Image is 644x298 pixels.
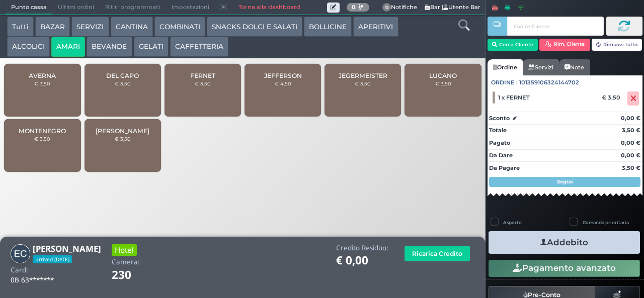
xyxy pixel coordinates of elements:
[488,59,523,75] a: Ordine
[6,1,52,15] span: Punto cassa
[507,17,603,36] input: Codice Cliente
[621,152,640,159] strong: 0,00 €
[592,39,642,51] button: Rimuovi tutto
[304,17,352,37] button: BOLLICINE
[382,3,391,12] span: 0
[621,115,640,122] strong: 0,00 €
[489,114,510,123] strong: Sconto
[498,94,530,101] span: 1 x FERNET
[435,80,451,86] small: € 3,50
[336,254,388,267] h1: € 0,00
[355,80,371,86] small: € 3,50
[207,17,302,37] button: SNACKS DOLCI E SALATI
[275,80,291,86] small: € 4,50
[489,260,640,277] button: Pagamento avanzato
[112,258,140,266] h4: Camera:
[491,78,518,87] span: Ordine :
[489,139,510,146] strong: Pagato
[87,37,132,57] button: BEVANDE
[11,244,30,264] img: ERNESTO CHIANTERA
[33,255,72,263] span: arrived-[DATE]
[7,37,50,57] button: ALCOLICI
[115,136,131,142] small: € 3,50
[559,59,590,75] a: Note
[583,219,629,226] label: Comanda prioritaria
[115,80,131,86] small: € 3,50
[106,72,139,79] span: DEL CAPO
[7,17,34,37] button: Tutti
[112,244,137,256] h3: Hotel
[429,72,457,79] span: LUCANO
[170,37,228,57] button: CAFFETTERIA
[96,127,149,135] span: [PERSON_NAME]
[339,72,387,79] span: JEGERMEISTER
[195,80,211,86] small: € 3,50
[33,243,101,254] b: [PERSON_NAME]
[336,244,388,252] h4: Credito Residuo:
[353,17,398,37] button: APERITIVI
[405,246,470,261] button: Ricarica Credito
[519,78,579,87] span: 101359106324144702
[19,127,66,135] span: MONTENEGRO
[557,178,573,185] strong: Segue
[264,72,302,79] span: JEFFERSON
[622,164,640,171] strong: 3,50 €
[134,37,169,57] button: GELATI
[112,269,159,281] h1: 230
[190,72,215,79] span: FERNET
[52,1,100,15] span: Ultimi ordini
[503,219,522,226] label: Asporto
[154,17,205,37] button: COMBINATI
[111,17,153,37] button: CANTINA
[489,231,640,254] button: Addebito
[523,59,559,75] a: Servizi
[621,139,640,146] strong: 0,00 €
[489,127,507,134] strong: Totale
[34,136,50,142] small: € 3,50
[29,72,56,79] span: AVERNA
[600,94,625,101] div: € 3,50
[352,4,356,11] b: 0
[488,39,538,51] button: Cerca Cliente
[71,17,109,37] button: SERVIZI
[622,127,640,134] strong: 3,50 €
[232,1,305,15] a: Torna alla dashboard
[11,266,28,274] h4: Card:
[35,17,70,37] button: BAZAR
[489,152,513,159] strong: Da Dare
[51,37,85,57] button: AMARI
[166,1,215,15] span: Impostazioni
[539,39,590,51] button: Rim. Cliente
[100,1,166,15] span: Ritiri programmati
[34,80,50,86] small: € 3,50
[489,164,520,171] strong: Da Pagare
